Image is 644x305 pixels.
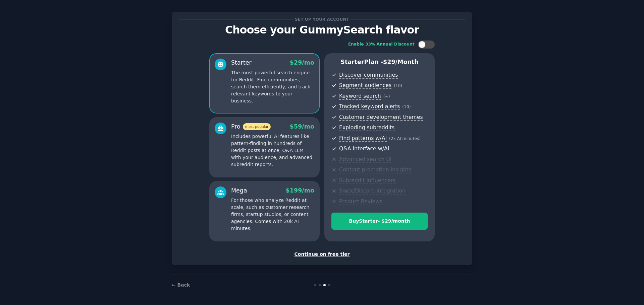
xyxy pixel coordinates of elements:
span: Content promotion insights [339,166,411,173]
span: Product Reviews [339,198,382,205]
p: For those who analyze Reddit at scale, such as customer research firms, startup studios, or conte... [231,197,314,232]
span: ( ∞ ) [383,94,390,99]
a: ← Back [172,282,190,288]
span: Q&A interface w/AI [339,145,389,152]
span: Customer development themes [339,114,423,121]
div: Starter [231,59,252,67]
span: $ 199 /mo [286,187,314,194]
span: Segment audiences [339,82,391,89]
div: Mega [231,186,247,195]
div: Pro [231,123,271,131]
span: ( 10 ) [402,104,411,109]
button: BuyStarter- $29/month [331,213,428,230]
span: Slack/Discord integration [339,187,406,195]
span: Tracked keyword alerts [339,103,400,110]
span: $ 29 /mo [290,59,314,66]
div: Enable 33% Annual Discount [348,42,415,48]
span: Find patterns w/AI [339,135,387,142]
span: Set up your account [294,16,351,23]
span: Discover communities [339,72,398,79]
div: Continue on free tier [179,251,465,258]
span: $ 29 /month [383,59,419,65]
span: ( 2k AI minutes ) [389,136,421,141]
span: Subreddit influencers [339,177,395,184]
span: most popular [243,123,271,130]
span: Advanced search UI [339,156,391,163]
p: Includes powerful AI features like pattern-finding in hundreds of Reddit posts at once, Q&A LLM w... [231,133,314,168]
p: Starter Plan - [331,58,428,66]
span: Keyword search [339,93,381,100]
span: Exploding subreddits [339,124,394,131]
div: Buy Starter - $ 29 /month [332,218,427,225]
span: $ 59 /mo [290,123,314,130]
span: ( 10 ) [394,83,402,88]
p: Choose your GummySearch flavor [179,24,465,36]
p: The most powerful search engine for Reddit. Find communities, search them efficiently, and track ... [231,69,314,104]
